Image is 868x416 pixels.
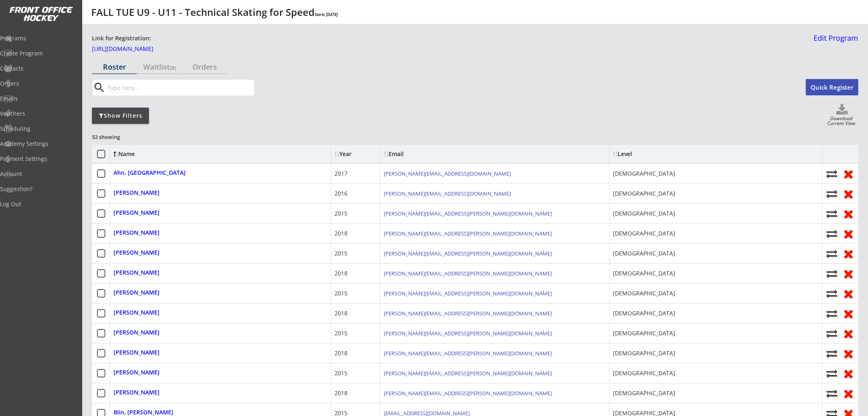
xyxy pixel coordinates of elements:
div: 2018 [335,389,348,397]
button: Move player [826,228,838,239]
div: 2018 [335,229,348,238]
button: Remove from roster (no refund) [842,327,855,340]
button: Remove from roster (no refund) [842,227,855,240]
a: [PERSON_NAME][EMAIL_ADDRESS][PERSON_NAME][DOMAIN_NAME] [384,370,552,377]
div: Waitlist [137,63,182,70]
div: [PERSON_NAME] [114,209,160,216]
button: Move player [826,308,838,319]
button: Remove from roster (no refund) [842,347,855,360]
div: FALL TUE U9 - U11 - Technical Skating for Speed [91,7,338,17]
div: 52 showing [92,133,151,141]
a: [PERSON_NAME][EMAIL_ADDRESS][DOMAIN_NAME] [384,170,511,177]
em: Starts [DATE] [315,11,338,17]
div: [DEMOGRAPHIC_DATA] [613,229,675,238]
img: FOH%20White%20Logo%20Transparent.png [9,7,73,22]
div: [DEMOGRAPHIC_DATA] [613,289,675,297]
div: Ahn, [GEOGRAPHIC_DATA] [114,169,186,176]
div: 2015 [335,289,348,297]
div: [DEMOGRAPHIC_DATA] [613,189,675,198]
div: Email [384,151,457,157]
a: [PERSON_NAME][EMAIL_ADDRESS][PERSON_NAME][DOMAIN_NAME] [384,250,552,257]
button: Move player [826,388,838,399]
div: Year [335,151,377,157]
div: Name [114,151,180,157]
button: Remove from roster (no refund) [842,207,855,220]
input: Type here... [106,79,254,96]
a: [PERSON_NAME][EMAIL_ADDRESS][PERSON_NAME][DOMAIN_NAME] [384,350,552,357]
div: 2015 [335,329,348,337]
button: Move player [826,168,838,179]
button: Move player [826,288,838,299]
div: [PERSON_NAME] [114,189,160,196]
div: 2018 [335,309,348,317]
button: Remove from roster (no refund) [842,187,855,200]
div: Show Filters [92,112,149,120]
div: 2015 [335,249,348,258]
button: search [92,81,106,94]
button: Click to download full roster. Your browser settings may try to block it, check your security set... [826,104,858,116]
div: [PERSON_NAME] [114,309,160,316]
div: 2016 [335,189,348,198]
button: Remove from roster (no refund) [842,167,855,180]
a: [PERSON_NAME][EMAIL_ADDRESS][PERSON_NAME][DOMAIN_NAME] [384,210,552,217]
a: [PERSON_NAME][EMAIL_ADDRESS][PERSON_NAME][DOMAIN_NAME] [384,290,552,297]
div: Blin, [PERSON_NAME] [114,409,173,416]
button: Move player [826,188,838,199]
a: [PERSON_NAME][EMAIL_ADDRESS][PERSON_NAME][DOMAIN_NAME] [384,270,552,277]
div: 2015 [335,369,348,377]
div: Orders [182,63,227,70]
button: Move player [826,208,838,219]
button: Move player [826,368,838,379]
div: [DEMOGRAPHIC_DATA] [613,329,675,337]
a: [PERSON_NAME][EMAIL_ADDRESS][PERSON_NAME][DOMAIN_NAME] [384,310,552,317]
div: 2018 [335,349,348,357]
div: [DEMOGRAPHIC_DATA] [613,369,675,377]
button: Remove from roster (no refund) [842,287,855,300]
div: [DEMOGRAPHIC_DATA] [613,309,675,317]
div: [DEMOGRAPHIC_DATA] [613,389,675,397]
div: [PERSON_NAME] [114,329,160,336]
div: [DEMOGRAPHIC_DATA] [613,269,675,277]
div: [PERSON_NAME] [114,289,160,296]
button: Move player [826,328,838,339]
div: 2017 [335,169,348,178]
a: Edit Program [810,34,858,48]
div: [PERSON_NAME] [114,389,160,396]
div: [PERSON_NAME] [114,249,160,256]
button: Remove from roster (no refund) [842,387,855,400]
button: Quick Register [806,79,858,95]
button: Remove from roster (no refund) [842,307,855,320]
div: 2015 [335,209,348,218]
button: Remove from roster (no refund) [842,367,855,380]
div: [PERSON_NAME] [114,369,160,376]
div: Link for Registration: [92,34,152,43]
div: [DEMOGRAPHIC_DATA] [613,169,675,178]
a: [PERSON_NAME][EMAIL_ADDRESS][DOMAIN_NAME] [384,190,511,197]
a: [PERSON_NAME][EMAIL_ADDRESS][PERSON_NAME][DOMAIN_NAME] [384,330,552,337]
div: [DEMOGRAPHIC_DATA] [613,249,675,258]
div: [DEMOGRAPHIC_DATA] [613,349,675,357]
div: [DEMOGRAPHIC_DATA] [613,209,675,218]
div: [PERSON_NAME] [114,269,160,276]
button: Remove from roster (no refund) [842,267,855,280]
div: Roster [92,63,137,70]
a: [URL][DOMAIN_NAME] [92,46,173,55]
button: Move player [826,268,838,279]
div: 2018 [335,269,348,277]
button: Move player [826,348,838,359]
div: [PERSON_NAME] [114,229,160,236]
div: [PERSON_NAME] [114,349,160,356]
button: Remove from roster (no refund) [842,247,855,260]
div: Download Current View [824,116,858,127]
div: Level [613,151,686,157]
a: [PERSON_NAME][EMAIL_ADDRESS][PERSON_NAME][DOMAIN_NAME] [384,230,552,237]
a: [PERSON_NAME][EMAIL_ADDRESS][PERSON_NAME][DOMAIN_NAME] [384,390,552,397]
button: Move player [826,248,838,259]
font: (8) [170,64,176,71]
